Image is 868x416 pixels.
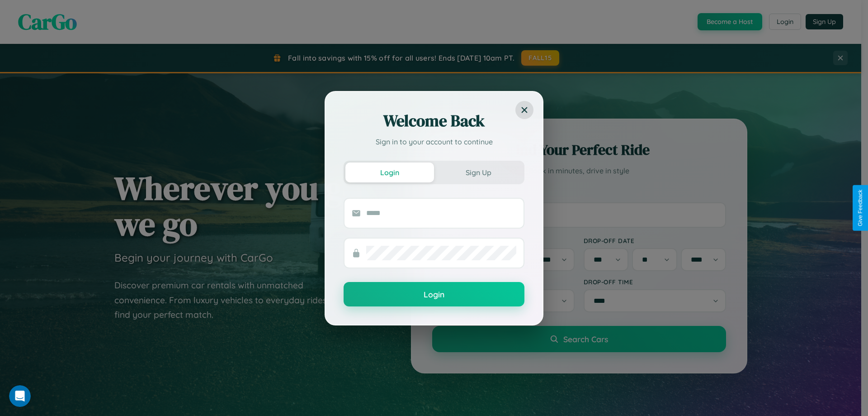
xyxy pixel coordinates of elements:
[345,163,434,182] button: Login
[344,136,524,147] p: Sign in to your account to continue
[857,190,863,226] div: Give Feedback
[344,110,524,132] h2: Welcome Back
[434,163,523,182] button: Sign Up
[9,385,31,407] iframe: Intercom live chat
[344,282,524,306] button: Login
